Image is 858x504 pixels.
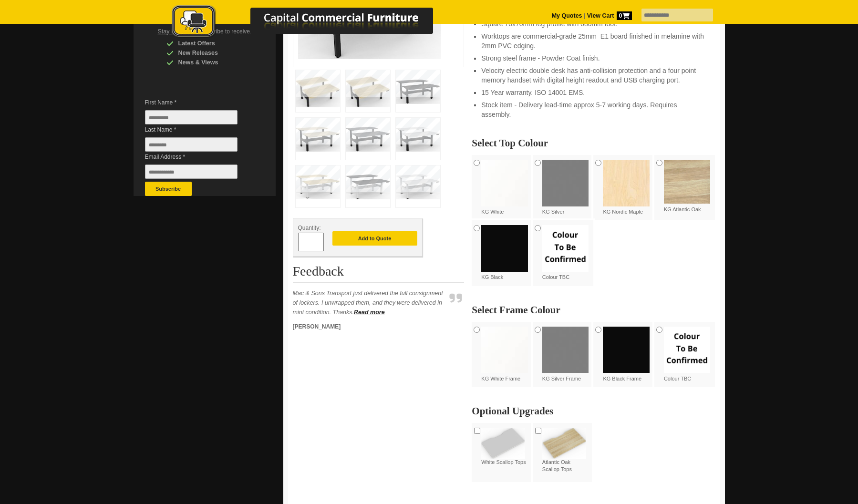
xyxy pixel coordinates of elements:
[472,406,715,416] h2: Optional Upgrades
[542,428,586,459] img: Atlantic Oak Scallop Tops
[542,225,589,281] label: Colour TBC
[145,98,252,107] span: First Name *
[664,327,711,373] img: Colour TBC
[481,428,527,466] label: White Scallop Tops
[293,264,465,283] h2: Feedback
[617,11,632,20] span: 0
[664,160,711,204] img: KG Atlantic Oak
[542,160,589,216] label: KG Silver
[542,327,589,373] img: KG Silver Frame
[481,53,705,63] li: Strong steel frame - Powder Coat finish.
[664,160,711,213] label: KG Atlantic Oak
[481,19,705,29] li: Square 70x70mm leg profile with 680mm foot.
[585,12,631,19] a: View Cart0
[481,66,705,85] li: Velocity electric double desk has anti-collision protection and a four point memory handset with ...
[354,309,385,316] a: Read more
[293,322,445,331] p: [PERSON_NAME]
[145,137,238,152] input: Last Name *
[145,165,238,179] input: Email Address *
[481,327,528,382] label: KG White Frame
[332,231,417,246] button: Add to Quote
[145,125,252,134] span: Last Name *
[481,160,528,216] label: KG White
[166,48,257,58] div: New Releases
[145,182,192,196] button: Subscribe
[542,225,589,272] img: Colour TBC
[542,160,589,206] img: KG Silver
[298,225,321,231] span: Quantity:
[664,327,711,382] label: Colour TBC
[481,428,525,459] img: White Scallop Tops
[472,138,715,148] h2: Select Top Colour
[587,12,632,19] strong: View Cart
[481,31,705,51] li: Worktops are commercial-grade 25mm E1 board finished in melamine with 2mm PVC edging.
[481,327,528,373] img: KG White Frame
[293,288,445,317] p: Mac & Sons Transport just delivered the full consignment of lockers. I unwrapped them, and they w...
[603,160,650,216] label: KG Nordic Maple
[603,327,650,382] label: KG Black Frame
[145,5,479,42] a: Capital Commercial Furniture Logo
[542,327,589,382] label: KG Silver Frame
[603,160,650,206] img: KG Nordic Maple
[481,88,705,97] li: 15 Year warranty. ISO 14001 EMS.
[481,225,528,281] label: KG Black
[552,12,582,19] a: My Quotes
[166,58,257,67] div: News & Views
[472,305,715,315] h2: Select Frame Colour
[542,428,589,473] label: Atlantic Oak Scallop Tops
[603,327,650,373] img: KG Black Frame
[145,110,238,124] input: First Name *
[145,5,479,40] img: Capital Commercial Furniture Logo
[481,225,528,272] img: KG Black
[481,160,528,206] img: KG White
[145,152,252,162] span: Email Address *
[481,101,677,118] span: Stock item - Delivery lead-time approx 5-7 working days. Requires assembly.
